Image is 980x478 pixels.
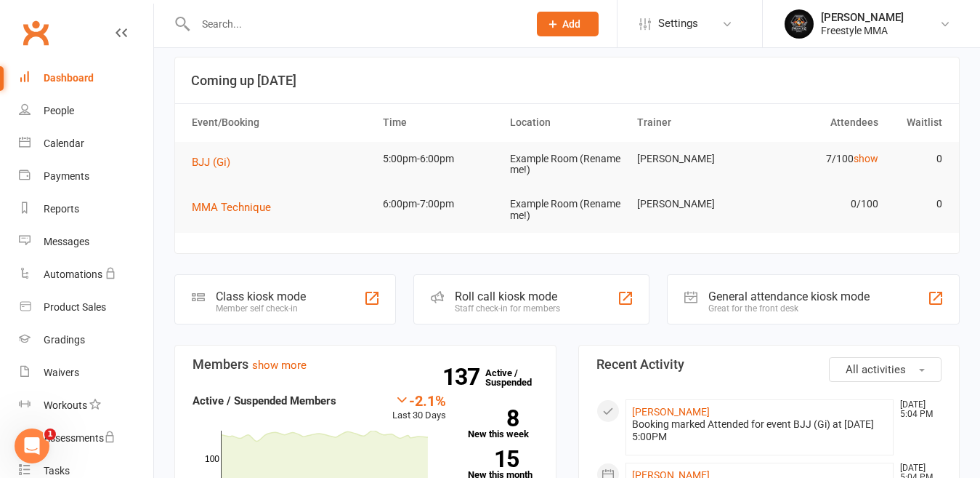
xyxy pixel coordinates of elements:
[596,357,942,372] h3: Recent Activity
[468,448,519,470] strong: 15
[503,142,631,188] td: Example Room (Rename me!)
[193,394,336,407] strong: Active / Suspended Members
[44,432,116,444] div: Assessments
[19,62,153,95] a: Dashboard
[829,357,941,382] button: All activities
[19,127,153,160] a: Calendar
[821,24,904,37] div: Freestyle MMA
[216,303,306,314] div: Member self check-in
[19,422,153,455] a: Assessments
[19,389,153,422] a: Workouts
[885,104,949,141] th: Waitlist
[392,392,446,423] div: Last 30 Days
[44,236,89,247] div: Messages
[758,104,885,141] th: Attendees
[44,301,106,313] div: Product Sales
[885,142,949,176] td: 0
[455,290,560,303] div: Roll call kiosk mode
[631,187,758,221] td: [PERSON_NAME]
[503,104,631,141] th: Location
[537,12,599,36] button: Add
[19,356,153,389] a: Waivers
[192,201,271,214] span: MMA Technique
[631,142,758,176] td: [PERSON_NAME]
[658,7,698,40] span: Settings
[192,199,281,216] button: MMA Technique
[216,290,306,303] div: Class kiosk mode
[846,363,906,376] span: All activities
[191,14,518,34] input: Search...
[44,170,89,182] div: Payments
[19,226,153,258] a: Messages
[485,357,549,398] a: 137Active / Suspended
[44,465,70,477] div: Tasks
[44,203,79,215] div: Reports
[503,187,631,233] td: Example Room (Rename me!)
[468,410,538,439] a: 8New this week
[392,392,446,408] div: -2.1%
[885,187,949,221] td: 0
[19,95,153,127] a: People
[632,406,710,418] a: [PERSON_NAME]
[442,366,485,388] strong: 137
[708,303,870,314] div: Great for the front desk
[19,160,153,193] a: Payments
[19,193,153,226] a: Reports
[44,138,84,149] div: Calendar
[893,400,941,419] time: [DATE] 5:04 PM
[854,153,878,164] a: show
[192,156,230,169] span: BJJ (Gi)
[632,418,888,443] div: Booking marked Attended for event BJJ (Gi) at [DATE] 5:00PM
[192,154,240,171] button: BJJ (Gi)
[44,367,79,378] div: Waivers
[44,72,94,84] div: Dashboard
[252,359,307,372] a: show more
[19,258,153,291] a: Automations
[562,18,580,30] span: Add
[19,291,153,324] a: Product Sales
[44,429,56,440] span: 1
[376,104,503,141] th: Time
[631,104,758,141] th: Trainer
[44,105,74,116] div: People
[185,104,376,141] th: Event/Booking
[44,268,102,280] div: Automations
[758,142,885,176] td: 7/100
[785,9,814,39] img: thumb_image1660268831.png
[191,73,943,88] h3: Coming up [DATE]
[44,334,85,346] div: Gradings
[19,324,153,356] a: Gradings
[17,15,54,51] a: Clubworx
[708,290,870,303] div: General attendance kiosk mode
[193,357,538,372] h3: Members
[44,399,87,411] div: Workouts
[468,407,519,429] strong: 8
[455,303,560,314] div: Staff check-in for members
[376,187,503,221] td: 6:00pm-7:00pm
[376,142,503,176] td: 5:00pm-6:00pm
[758,187,885,221] td: 0/100
[821,11,904,24] div: [PERSON_NAME]
[15,429,49,463] iframe: Intercom live chat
